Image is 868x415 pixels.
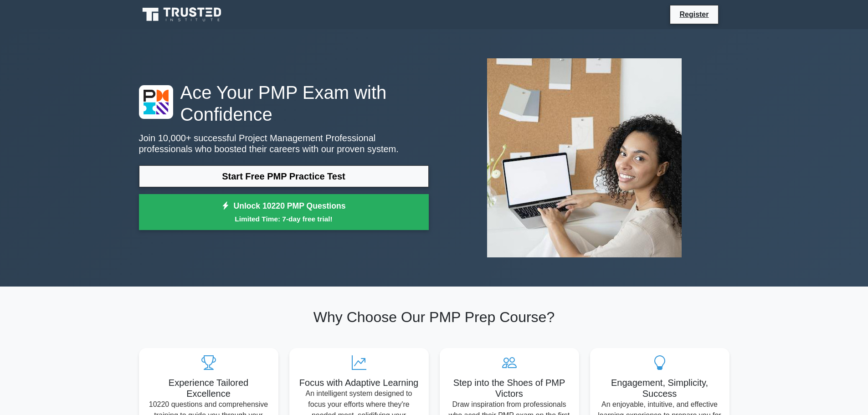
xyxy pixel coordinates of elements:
p: Join 10,000+ successful Project Management Professional professionals who boosted their careers w... [139,133,429,154]
h5: Engagement, Simplicity, Success [597,377,722,399]
h2: Why Choose Our PMP Prep Course? [139,308,729,326]
small: Limited Time: 7-day free trial! [150,214,417,224]
h5: Experience Tailored Excellence [146,377,271,399]
h5: Step into the Shoes of PMP Victors [447,377,572,399]
h5: Focus with Adaptive Learning [297,377,421,388]
h1: Ace Your PMP Exam with Confidence [139,82,429,125]
a: Register [674,9,714,20]
a: Unlock 10220 PMP QuestionsLimited Time: 7-day free trial! [139,194,429,231]
a: Start Free PMP Practice Test [139,165,429,187]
